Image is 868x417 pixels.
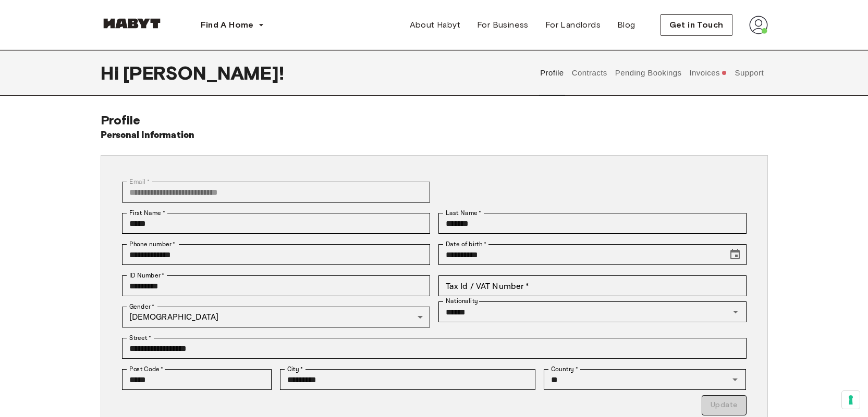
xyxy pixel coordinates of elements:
div: You can't change your email address at the moment. Please reach out to customer support in case y... [122,182,430,203]
h6: Personal Information [101,128,195,143]
label: Email [129,177,150,186]
button: Open [728,305,743,319]
button: Your consent preferences for tracking technologies [842,391,860,409]
span: Hi [101,62,123,84]
a: Blog [609,15,644,35]
button: Support [733,50,765,96]
span: Find A Home [201,19,254,31]
span: About Habyt [410,19,460,31]
label: Last Name [446,208,482,218]
label: Phone number [129,239,176,249]
button: Choose date, selected date is Jul 4, 2002 [725,244,745,265]
label: ID Number [129,271,164,280]
a: For Landlords [537,15,609,35]
button: Get in Touch [661,14,732,36]
button: Pending Bookings [614,50,683,96]
span: Blog [617,19,635,31]
label: Gender [129,302,154,311]
span: Get in Touch [669,19,724,31]
label: Nationality [446,297,478,306]
span: For Business [477,19,529,31]
button: Invoices [688,50,728,96]
div: user profile tabs [536,50,768,96]
div: [DEMOGRAPHIC_DATA] [122,307,430,327]
span: [PERSON_NAME] ! [123,62,284,84]
label: Date of birth [446,239,486,249]
span: For Landlords [545,19,601,31]
img: Habyt [101,18,163,29]
label: Post Code [129,364,164,374]
button: Profile [539,50,566,96]
span: Profile [101,112,141,128]
button: Find A Home [192,15,273,35]
label: Country [551,364,578,374]
a: For Business [469,15,537,35]
label: First Name [129,208,165,218]
label: Street [129,333,151,343]
label: City [287,364,303,374]
img: avatar [749,16,768,34]
a: About Habyt [401,15,469,35]
button: Open [728,372,742,387]
button: Contracts [570,50,608,96]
